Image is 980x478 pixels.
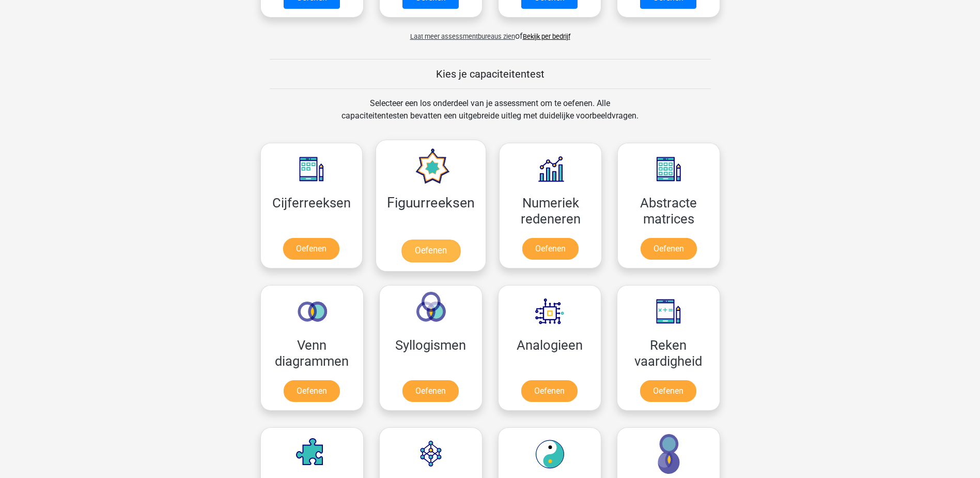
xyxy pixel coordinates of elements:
a: Oefenen [283,238,339,260]
a: Oefenen [284,380,340,402]
a: Oefenen [522,238,579,260]
div: Selecteer een los onderdeel van je assessment om te oefenen. Alle capaciteitentesten bevatten een... [332,97,648,135]
a: Bekijk per bedrijf [523,33,570,40]
a: Oefenen [641,238,697,260]
span: Laat meer assessmentbureaus zien [410,33,515,40]
div: of [253,22,728,42]
a: Oefenen [402,380,459,402]
h5: Kies je capaciteitentest [270,68,711,80]
a: Oefenen [401,240,460,262]
a: Oefenen [521,380,578,402]
a: Oefenen [640,380,696,402]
